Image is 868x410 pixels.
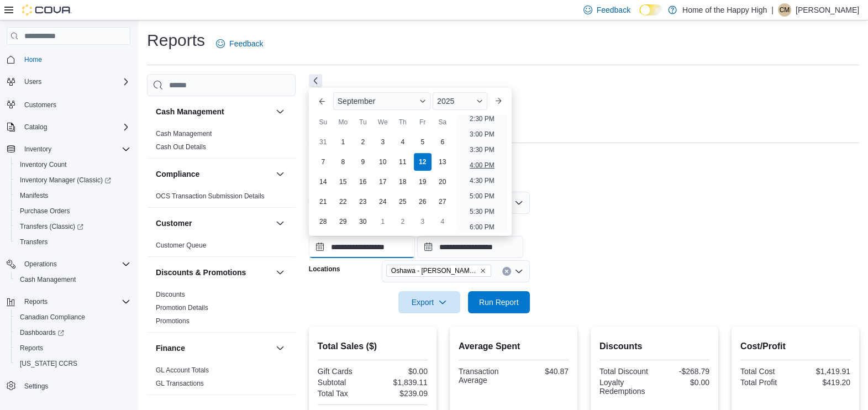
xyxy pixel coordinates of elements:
button: Cash Management [11,272,135,287]
div: day-28 [314,213,332,230]
span: Inventory Count [20,160,67,169]
h2: Total Sales ($) [318,340,428,353]
input: Press the down key to open a popover containing a calendar. [417,236,523,258]
span: September [338,97,375,106]
li: 4:00 PM [465,159,499,172]
div: day-16 [354,173,372,191]
span: Users [20,75,130,88]
span: Oshawa - Gibb St - Friendly Stranger [386,265,491,277]
a: Manifests [15,189,52,202]
span: Feedback [597,4,630,15]
a: Customer Queue [156,241,206,249]
span: Catalog [20,120,130,134]
button: Open list of options [514,267,523,276]
div: day-15 [334,173,352,191]
div: Total Discount [599,367,653,376]
li: 2:30 PM [465,112,499,125]
button: Customers [2,96,135,112]
div: day-18 [394,173,412,191]
button: Catalog [2,119,135,135]
p: | [771,3,774,17]
div: day-21 [314,193,332,211]
span: Customers [24,101,56,109]
div: September, 2025 [313,132,453,232]
div: Compliance [147,190,296,207]
button: Operations [2,256,135,272]
div: day-22 [334,193,352,211]
a: Settings [20,380,52,393]
a: Transfers (Classic) [15,220,88,233]
h3: Compliance [156,169,199,180]
div: $419.20 [797,378,850,387]
button: Export [398,291,460,313]
li: 3:30 PM [465,143,499,156]
span: Dashboards [15,326,130,339]
div: day-2 [354,133,372,151]
a: GL Account Totals [156,366,209,374]
span: Settings [20,379,130,393]
h3: Finance [156,343,185,354]
button: Users [20,75,46,88]
a: Canadian Compliance [15,311,90,324]
button: Compliance [273,167,287,181]
button: Reports [20,295,52,308]
button: Inventory [2,141,135,157]
div: day-26 [414,193,432,211]
span: Reports [24,297,48,306]
div: day-1 [334,133,352,151]
a: OCS Transaction Submission Details [156,192,265,200]
div: day-23 [354,193,372,211]
div: $0.00 [375,367,428,376]
ul: Time [457,114,507,232]
div: day-31 [314,133,332,151]
span: Oshawa - [PERSON_NAME] St - Friendly Stranger [391,265,477,276]
div: day-8 [334,153,352,171]
span: Canadian Compliance [15,311,130,324]
div: Su [314,113,332,131]
div: day-11 [394,153,412,171]
a: Promotions [156,317,190,325]
li: 6:00 PM [465,220,499,234]
p: [PERSON_NAME] [796,3,859,17]
a: Cash Management [15,273,80,286]
div: Mo [334,113,352,131]
div: day-24 [374,193,392,211]
div: day-13 [434,153,451,171]
span: Home [20,52,130,66]
a: Cash Out Details [156,143,206,151]
div: day-17 [374,173,392,191]
button: Remove Oshawa - Gibb St - Friendly Stranger from selection in this group [480,267,486,274]
span: Purchase Orders [15,204,130,218]
span: Users [24,77,41,86]
button: Settings [2,378,135,394]
span: Settings [24,382,48,391]
span: CM [780,3,790,17]
button: Finance [156,343,271,354]
li: 5:30 PM [465,205,499,218]
button: Purchase Orders [11,203,135,219]
div: day-10 [374,153,392,171]
span: Transfers (Classic) [20,222,83,231]
a: Discounts [156,291,185,298]
div: Gift Cards [318,367,371,376]
input: Press the down key to enter a popover containing a calendar. Press the escape key to close the po... [309,236,415,258]
a: Home [20,53,46,66]
span: Canadian Compliance [20,313,85,322]
label: Locations [309,265,340,274]
div: $0.00 [656,378,709,387]
a: [US_STATE] CCRS [15,357,82,370]
span: Cash Management [15,273,130,286]
span: Inventory Manager (Classic) [15,174,130,187]
span: Inventory Count [15,158,130,171]
h2: Cost/Profit [740,340,850,353]
div: $40.87 [515,367,569,376]
div: Finance [147,364,296,395]
h3: Customer [156,218,192,229]
div: Th [394,113,412,131]
span: Operations [20,257,130,271]
button: Discounts & Promotions [273,266,287,279]
span: Transfers [15,235,130,249]
a: Inventory Manager (Classic) [15,174,115,187]
button: Run Report [468,291,530,313]
p: Home of the Happy High [682,3,767,17]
